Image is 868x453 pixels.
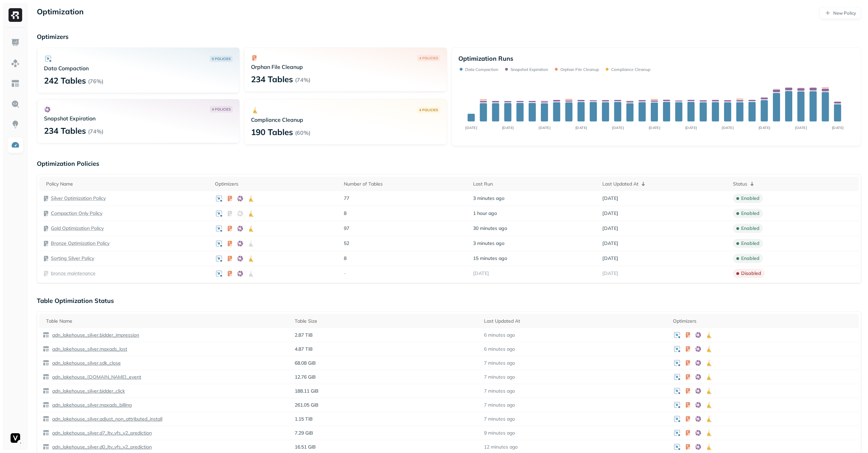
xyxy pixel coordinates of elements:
a: adn_lakehouse_silver.bidder_click [49,388,125,394]
p: 77 [344,195,466,202]
p: 4 POLICIES [419,56,438,61]
span: [DATE] [602,225,618,232]
p: Optimization [37,7,84,19]
p: adn_lakehouse_silver.d0_ltv_vfs_v2_prediction [51,444,152,450]
a: Sorting Silver Policy [51,255,94,262]
span: [DATE] [473,270,489,277]
a: adn_lakehouse_silver.adjust_non_attributed_install [49,416,162,422]
p: 5 POLICIES [212,56,231,61]
img: table [43,415,49,422]
span: 30 minutes ago [473,225,507,232]
p: 16.51 GiB [295,444,477,450]
p: 6 minutes ago [484,346,515,352]
span: 3 minutes ago [473,240,504,247]
p: 7.29 GiB [295,430,477,436]
div: Status [733,180,855,188]
img: table [43,374,49,380]
p: 261.05 GiB [295,402,477,408]
tspan: [DATE] [612,126,624,130]
a: Gold Optimization Policy [51,225,104,232]
p: 6 minutes ago [484,332,515,338]
img: Insights [11,120,20,129]
p: Optimization Policies [37,160,861,167]
p: adn_lakehouse_silver.maxads_billing [51,402,132,408]
p: 4.87 TiB [295,346,477,352]
div: Last Updated At [484,318,666,324]
img: table [43,346,49,352]
a: bronze maintenance [51,270,95,277]
a: adn_lakehouse_[DOMAIN_NAME]_event [49,374,141,380]
p: Compliance Cleanup [611,67,650,72]
img: Dashboard [11,38,20,47]
p: 7 minutes ago [484,374,515,380]
p: adn_lakehouse_silver.adjust_non_attributed_install [51,416,162,422]
div: Table Size [295,318,477,324]
tspan: [DATE] [502,126,514,130]
div: Optimizers [673,318,855,324]
p: Data Compaction [44,65,233,72]
p: disabled [741,270,761,277]
p: 8 [344,255,466,262]
p: 7 minutes ago [484,416,515,422]
img: table [43,360,49,366]
p: enabled [741,240,760,247]
a: New Policy [819,7,861,19]
tspan: [DATE] [722,126,734,130]
div: Policy Name [46,181,208,187]
tspan: [DATE] [685,126,697,130]
p: Data Compaction [465,67,498,72]
img: Query Explorer [11,100,20,108]
p: 7 minutes ago [484,402,515,408]
p: 12 minutes ago [484,444,518,450]
div: Table Name [46,318,288,324]
p: ( 74% ) [295,76,310,83]
p: ( 76% ) [88,78,103,85]
div: Last Run [473,181,595,187]
p: 234 Tables [44,125,86,136]
span: 3 minutes ago [473,195,504,202]
p: Compaction Only Policy [51,210,102,217]
p: Optimizers [37,33,861,41]
p: Snapshot Expiration [44,115,233,122]
div: Number of Tables [344,181,466,187]
p: 4 POLICIES [212,107,231,112]
p: New Policy [833,10,856,16]
img: table [43,332,49,338]
span: [DATE] [602,195,618,202]
a: adn_lakehouse_silver.maxads_lost [49,346,127,352]
p: adn_lakehouse_silver.d7_ltv_vfs_v2_prediction [51,430,152,436]
span: [DATE] [602,270,618,277]
p: adn_lakehouse_[DOMAIN_NAME]_event [51,374,141,380]
tspan: [DATE] [832,126,844,130]
tspan: [DATE] [575,126,587,130]
img: table [43,429,49,436]
img: Optimization [11,141,20,149]
p: enabled [741,225,760,232]
a: adn_lakehouse_silver.bidder_impression [49,332,139,338]
p: 52 [344,240,466,247]
p: Compliance Cleanup [251,116,440,123]
p: adn_lakehouse_silver.sdk_close [51,360,121,366]
img: Ryft [9,8,22,22]
span: [DATE] [602,210,618,217]
a: adn_lakehouse_silver.sdk_close [49,360,121,366]
a: adn_lakehouse_silver.maxads_billing [49,402,132,408]
p: enabled [741,210,760,217]
p: 7 minutes ago [484,360,515,366]
p: 7 minutes ago [484,388,515,394]
tspan: [DATE] [795,126,807,130]
a: Bronze Optimization Policy [51,240,109,247]
p: Orphan File Cleanup [251,63,440,70]
a: Silver Optimization Policy [51,195,106,202]
img: Assets [11,59,20,68]
img: Voodoo [11,433,20,443]
p: 12.76 GiB [295,374,477,380]
tspan: [DATE] [539,126,550,130]
p: ( 74% ) [88,128,103,135]
tspan: [DATE] [759,126,770,130]
p: Snapshot Expiration [511,67,548,72]
p: 2.87 TiB [295,332,477,338]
